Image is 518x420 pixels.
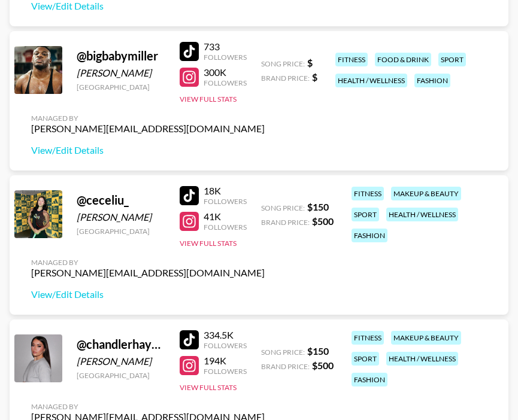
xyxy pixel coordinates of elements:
div: fitness [352,187,384,200]
button: View Full Stats [180,239,237,248]
strong: $ [307,57,313,68]
span: Brand Price: [261,218,310,227]
div: Managed By [31,402,265,411]
div: 18K [204,185,247,197]
div: Managed By [31,114,265,123]
div: Followers [204,367,247,376]
div: Followers [204,341,247,350]
div: [PERSON_NAME][EMAIL_ADDRESS][DOMAIN_NAME] [31,123,265,135]
div: [GEOGRAPHIC_DATA] [77,83,165,92]
div: [PERSON_NAME] [77,67,165,79]
div: food & drink [375,53,431,66]
div: health / wellness [386,208,458,221]
div: [GEOGRAPHIC_DATA] [77,371,165,380]
div: fitness [335,53,368,66]
strong: $ [312,71,317,83]
div: fashion [352,373,387,386]
div: 194K [204,355,247,367]
span: Song Price: [261,348,305,357]
div: health / wellness [335,74,407,87]
span: Brand Price: [261,362,310,371]
div: @ ceceliu_ [77,193,165,208]
div: Followers [204,223,247,232]
div: makeup & beauty [391,331,461,345]
div: sport [352,352,379,366]
div: fitness [352,331,384,345]
div: sport [438,53,466,66]
span: Song Price: [261,59,305,68]
span: Brand Price: [261,74,310,83]
div: 733 [204,41,247,53]
button: View Full Stats [180,383,237,392]
div: Managed By [31,258,265,267]
strong: $ 150 [307,201,329,212]
div: fashion [352,229,387,242]
div: [GEOGRAPHIC_DATA] [77,227,165,236]
span: Song Price: [261,203,305,212]
button: View Full Stats [180,95,237,104]
div: [PERSON_NAME][EMAIL_ADDRESS][DOMAIN_NAME] [31,267,265,279]
strong: $ 150 [307,345,329,357]
div: makeup & beauty [391,187,461,200]
div: [PERSON_NAME] [77,211,165,223]
div: @ bigbabymiller [77,48,165,63]
div: 334.5K [204,329,247,341]
div: Followers [204,53,247,62]
div: 41K [204,211,247,223]
div: sport [352,208,379,221]
div: fashion [414,74,450,87]
div: [PERSON_NAME] [77,355,165,367]
strong: $ 500 [312,360,334,371]
a: View/Edit Details [31,144,265,156]
div: Followers [204,197,247,206]
div: @ chandlerhayden [77,337,165,352]
div: Followers [204,78,247,87]
strong: $ 500 [312,215,334,227]
div: health / wellness [386,352,458,366]
div: 300K [204,66,247,78]
a: View/Edit Details [31,288,265,300]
